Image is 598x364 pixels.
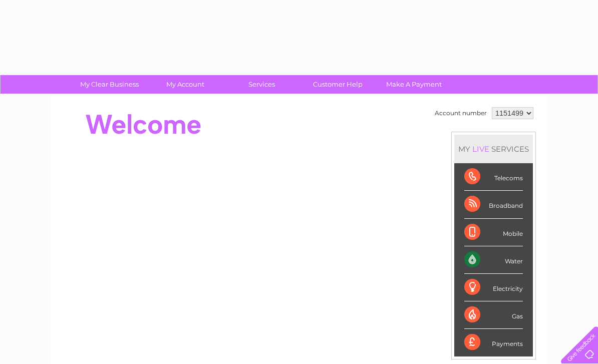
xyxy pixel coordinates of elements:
[464,274,523,301] div: Electricity
[68,75,151,94] a: My Clear Business
[296,75,379,94] a: Customer Help
[373,75,455,94] a: Make A Payment
[464,163,523,191] div: Telecoms
[464,246,523,274] div: Water
[220,75,303,94] a: Services
[464,329,523,356] div: Payments
[464,301,523,329] div: Gas
[144,75,227,94] a: My Account
[432,105,489,122] td: Account number
[454,135,533,163] div: MY SERVICES
[464,191,523,218] div: Broadband
[470,144,491,154] div: LIVE
[464,219,523,246] div: Mobile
